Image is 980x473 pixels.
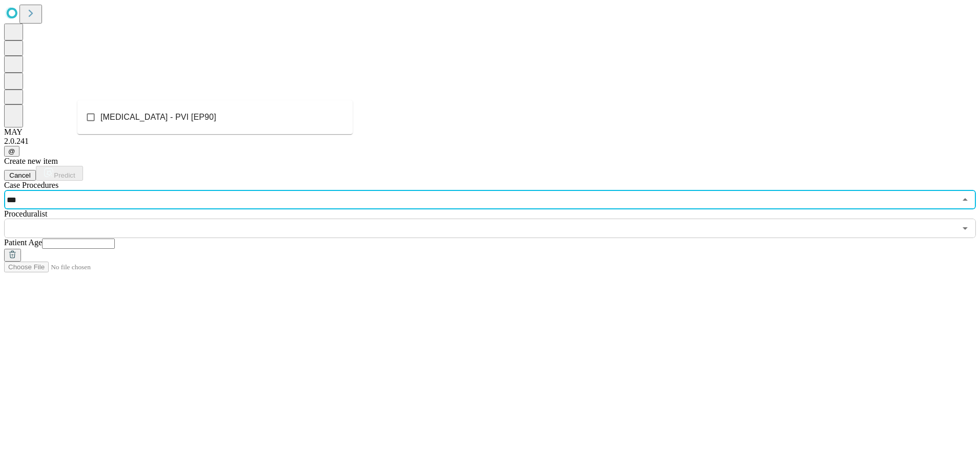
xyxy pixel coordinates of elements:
span: Create new item [4,157,58,165]
span: @ [8,147,15,155]
span: Proceduralist [4,209,47,218]
button: Predict [36,166,83,181]
span: Cancel [9,171,31,179]
span: Patient Age [4,238,42,247]
span: [MEDICAL_DATA] - PVI [EP90] [100,111,216,123]
div: 2.0.241 [4,137,976,146]
div: MAY [4,127,976,137]
span: Scheduled Procedure [4,181,58,189]
span: Predict [54,171,75,179]
button: @ [4,146,19,157]
button: Close [958,192,972,207]
button: Open [958,221,972,235]
button: Cancel [4,170,36,181]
